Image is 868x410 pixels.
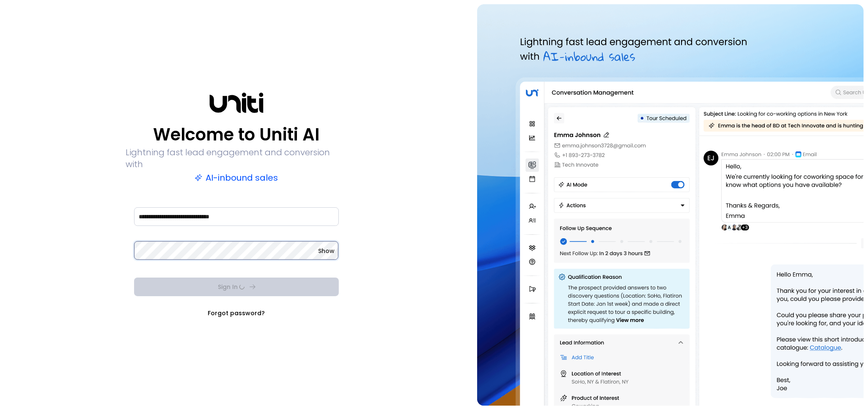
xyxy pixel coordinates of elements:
[477,4,864,406] img: auth-hero.png
[318,247,335,255] button: Show
[126,146,347,170] p: Lightning fast lead engagement and conversion with
[208,309,265,317] a: Forgot password?
[195,172,278,184] p: AI-inbound sales
[153,124,319,145] p: Welcome to Uniti AI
